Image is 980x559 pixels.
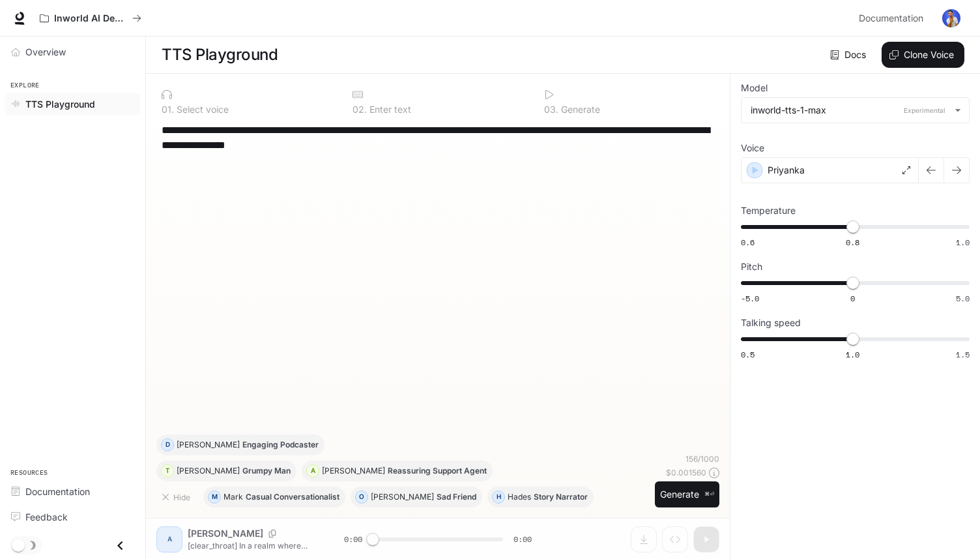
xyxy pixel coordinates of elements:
button: D[PERSON_NAME]Engaging Podcaster [156,434,324,455]
p: 0 3 . [544,105,558,114]
p: Experimental [901,104,948,116]
span: Dark mode toggle [12,537,25,552]
p: 156 / 1000 [685,453,719,464]
span: 0.5 [741,349,755,360]
p: Temperature [741,206,796,215]
span: 5.0 [956,293,970,304]
span: 0.8 [846,237,859,248]
button: Hide [156,487,198,507]
span: Overview [25,45,66,59]
p: 0 2 . [353,105,367,114]
img: User avatar [942,9,960,27]
button: Clone Voice [882,42,964,68]
div: A [307,461,319,481]
span: 1.0 [956,237,970,248]
img: website_grey.svg [21,34,31,44]
button: User avatar [938,5,964,31]
button: HHadesStory Narrator [487,487,594,507]
p: $ 0.001560 [666,467,706,478]
button: T[PERSON_NAME]Grumpy Man [156,461,296,481]
span: 1.0 [846,349,859,360]
span: 0 [850,293,855,304]
p: Casual Conversationalist [246,493,339,501]
button: MMarkCasual Conversationalist [203,487,345,507]
p: Engaging Podcaster [242,441,319,449]
a: Documentation [854,5,933,31]
p: Pitch [741,262,762,271]
p: Hades [508,493,531,501]
p: Inworld AI Demos [54,13,127,24]
p: Priyanka [768,164,805,177]
p: Generate [558,105,600,114]
div: H [493,487,504,507]
span: Documentation [25,485,90,498]
span: 1.5 [956,349,970,360]
p: ⌘⏎ [704,491,714,498]
p: [PERSON_NAME] [177,467,240,475]
p: [PERSON_NAME] [322,467,385,475]
a: Overview [5,40,140,63]
div: D [162,434,173,455]
div: inworld-tts-1-max [751,104,948,117]
p: 0 1 . [162,105,174,114]
p: [PERSON_NAME] [177,441,240,449]
p: Select voice [174,105,229,114]
h1: TTS Playground [162,42,278,68]
button: All workspaces [34,5,147,31]
button: O[PERSON_NAME]Sad Friend [351,487,482,507]
p: Model [741,83,768,93]
a: TTS Playground [5,93,140,115]
p: Story Narrator [534,493,588,501]
div: M [209,487,220,507]
button: Generate⌘⏎ [655,481,719,508]
a: Feedback [5,506,140,528]
p: Enter text [367,105,411,114]
div: inworld-tts-1-maxExperimental [742,98,969,123]
p: Mark [223,493,243,501]
p: Talking speed [741,318,801,327]
div: v 4.0.24 [36,21,64,31]
div: Domain Overview [50,77,117,85]
span: Documentation [859,10,923,27]
button: A[PERSON_NAME]Reassuring Support Agent [302,461,493,481]
span: Feedback [25,510,68,524]
span: -5.0 [741,293,759,304]
img: tab_domain_overview_orange.svg [35,76,46,86]
p: Reassuring Support Agent [388,467,487,475]
div: Domain: [URL] [34,34,93,44]
button: Close drawer [106,532,135,559]
p: [PERSON_NAME] [371,493,434,501]
p: Sad Friend [437,493,476,501]
img: logo_orange.svg [21,21,31,31]
a: Docs [828,42,871,68]
p: Grumpy Man [242,467,291,475]
span: 0.6 [741,237,755,248]
a: Documentation [5,480,140,503]
p: Voice [741,144,764,153]
div: Keywords by Traffic [144,77,220,85]
span: TTS Playground [25,97,95,111]
div: O [356,487,367,507]
img: tab_keywords_by_traffic_grey.svg [130,76,140,86]
div: T [162,461,173,481]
